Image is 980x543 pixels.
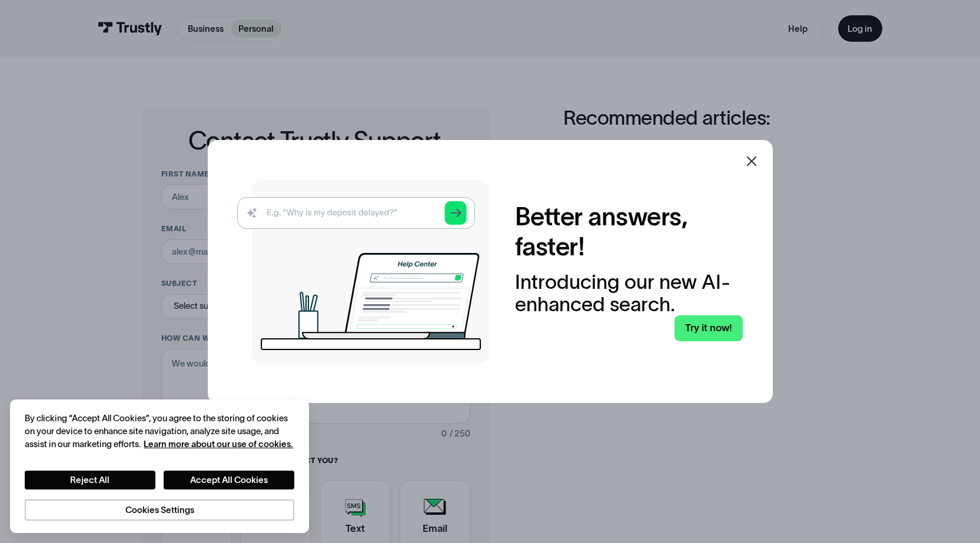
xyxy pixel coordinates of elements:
[10,399,309,533] div: Cookie banner
[515,202,743,262] h2: Better answers, faster!
[144,439,293,449] a: More information about your privacy, opens in a new tab
[25,471,155,489] button: Reject All
[25,499,294,521] button: Cookies Settings
[675,315,743,341] a: Try it now!
[25,412,294,521] div: Privacy
[164,471,294,489] button: Accept All Cookies
[25,412,294,451] div: By clicking “Accept All Cookies”, you agree to the storing of cookies on your device to enhance s...
[515,271,743,315] div: Introducing our new AI-enhanced search.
